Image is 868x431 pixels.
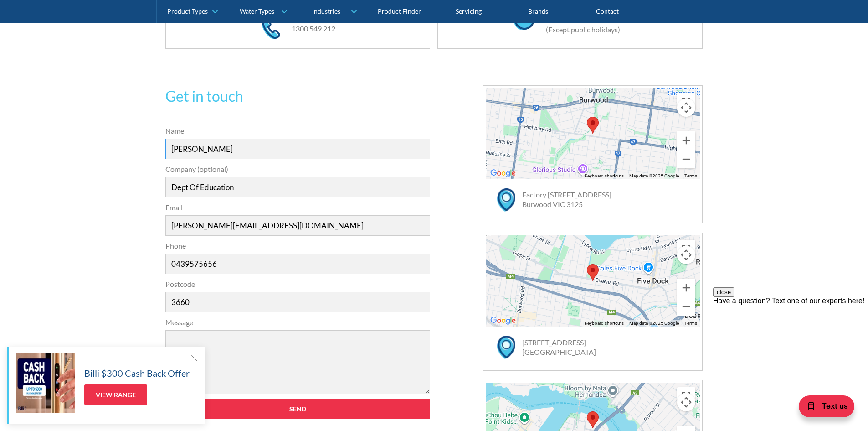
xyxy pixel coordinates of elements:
label: Name [165,125,431,136]
a: Terms (opens in new tab) [684,321,697,326]
div: Map pin [583,113,602,137]
div: Mon–Fri: 8.00am–5:00pm (Except public holidays) [537,13,628,35]
a: Terms (opens in new tab) [684,173,697,178]
img: Google [488,167,518,179]
button: Map camera controls [677,246,695,264]
button: Zoom out [677,150,695,168]
button: Toggle fullscreen view [677,387,695,405]
img: map marker icon [497,336,515,359]
div: Map pin [583,260,602,285]
label: Postcode [165,279,431,290]
button: Toggle fullscreen view [677,93,695,111]
img: Billi $300 Cash Back Offer [16,353,75,413]
span: Map data ©2025 Google [629,173,679,178]
a: Click to see this area on Google Maps [488,167,518,179]
iframe: podium webchat widget bubble [777,385,868,431]
a: 1300 549 212 [292,24,335,33]
label: Company (optional) [165,164,431,175]
button: Map camera controls [677,99,695,117]
form: Contact Form [161,125,435,428]
button: Zoom in [677,131,695,150]
div: Water Types [240,7,274,15]
a: Factory [STREET_ADDRESS]Burwood VIC 3125 [522,190,611,208]
button: Zoom in [677,279,695,297]
img: Google [488,315,518,327]
span: Map data ©2025 Google [629,321,679,326]
div: Product Types [167,7,208,15]
button: Map camera controls [677,393,695,411]
a: Click to see this area on Google Maps [488,315,518,327]
a: [STREET_ADDRESS][GEOGRAPHIC_DATA] [522,338,596,356]
label: Phone [165,240,431,251]
input: Send [165,399,431,419]
button: Toggle fullscreen view [677,240,695,258]
label: Message [165,317,431,328]
h2: Get in touch [165,85,431,107]
iframe: podium webchat widget prompt [713,287,868,397]
a: View Range [84,384,147,405]
button: Zoom out [677,297,695,316]
label: Email [165,202,431,213]
img: map marker icon [497,188,515,212]
button: Keyboard shortcuts [585,320,624,327]
button: Keyboard shortcuts [585,173,624,179]
img: phone icon [262,19,280,39]
div: Industries [312,7,340,15]
h5: Billi $300 Cash Back Offer [84,366,190,380]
